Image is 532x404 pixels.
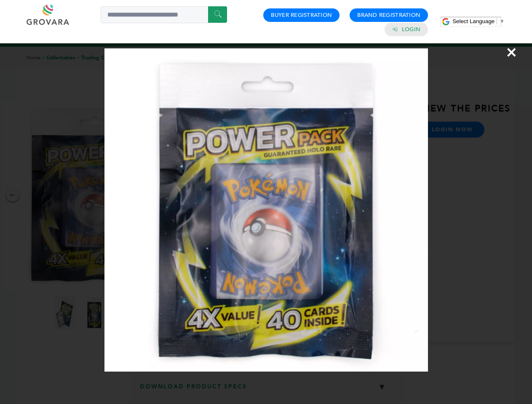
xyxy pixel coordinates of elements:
a: Select Language​ [452,18,505,24]
a: Brand Registration [357,11,420,19]
a: Login [402,26,420,33]
a: Buyer Registration [271,11,332,19]
span: Select Language [452,18,495,24]
span: × [506,40,517,64]
img: Image Preview [104,48,428,372]
input: Search a product or brand... [101,6,227,23]
span: ▼ [499,18,505,24]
